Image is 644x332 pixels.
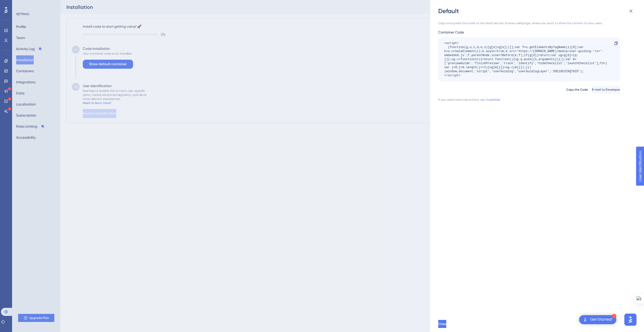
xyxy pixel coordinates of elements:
span: User Identification [4,1,35,7]
div: Get Started! [590,317,612,322]
div: Copy and paste this code to the head section of every webpage, where you want to show the content... [438,21,620,25]
img: launcher-image-alternative-text [582,317,588,323]
a: article. [491,98,501,102]
div: <script> (function(g,u,i,d,e,s){g[e]=g[e]||[];var f=u.getElementsByTagName(i)[0];var k=u.createEl... [444,41,609,78]
button: Copy the Code [566,86,588,94]
div: Default [438,7,637,15]
button: E-mail to Developer [592,86,620,94]
div: If you need more instructions, see the [438,98,491,102]
span: Copy the Code [566,88,588,92]
span: E-mail to Developer [592,88,620,92]
span: Close [438,322,446,326]
div: Open Get Started! checklist, remaining modules: 1 [579,315,616,324]
iframe: UserGuiding AI Assistant Launcher [623,312,638,327]
div: 1 [612,314,616,318]
button: Close [438,320,446,328]
div: Container Code [438,29,620,35]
